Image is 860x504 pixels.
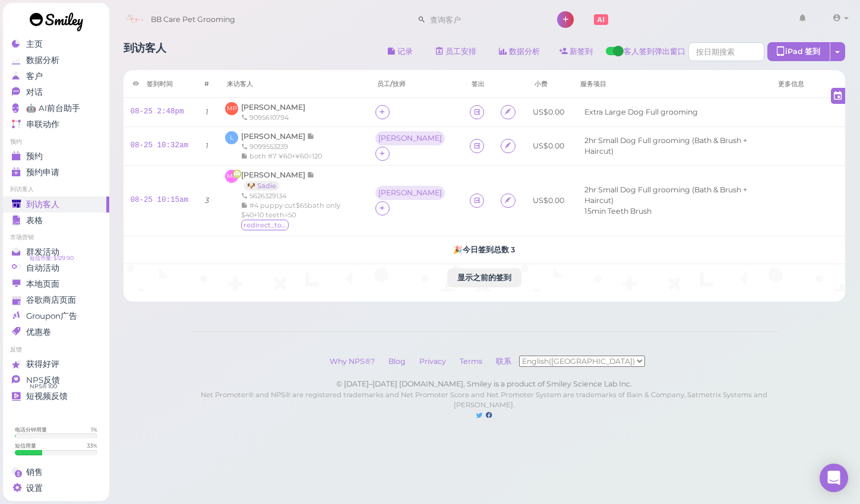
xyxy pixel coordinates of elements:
[820,464,848,492] div: Open Intercom Messenger
[378,42,423,61] button: 记录
[3,276,109,292] a: 本地页面
[131,141,189,150] a: 08-25 10:32am
[190,379,779,389] div: © [DATE]–[DATE] [DOMAIN_NAME], Smiley is a product of Smiley Science Lab Inc.
[87,442,97,449] div: 33 %
[3,138,109,146] li: 预约
[205,107,208,116] i: 1
[3,213,109,229] a: 表格
[26,215,43,226] span: 表格
[504,196,512,205] i: Agreement form
[26,375,60,385] span: NPS反馈
[382,357,412,366] a: Blog
[131,107,184,116] a: 08-25 2:48pm
[204,79,209,88] div: #
[378,134,442,142] div: [PERSON_NAME]
[201,391,767,410] small: Net Promoter® and NPS® are registered trademarks and Net Promoter Score and Net Promoter System a...
[378,189,442,197] div: [PERSON_NAME]
[225,131,238,144] span: L
[3,84,109,100] a: 对话
[526,70,571,98] th: 小费
[241,170,307,179] span: [PERSON_NAME]
[3,324,109,340] a: 优惠卷
[454,357,488,366] a: Terms
[30,382,57,391] span: NPS® 100
[3,116,109,132] a: 串联动作
[3,388,109,404] a: 短视频反馈
[151,3,235,36] span: BB Care Pet Grooming
[3,196,109,213] a: 到访客人
[26,39,43,49] span: 主页
[26,467,43,477] span: 销售
[581,135,762,157] li: 2hr Small Dog Full grooming (Bath & Brush + Haircut)
[489,42,550,61] a: 数据分析
[26,167,59,177] span: 预约申请
[3,148,109,164] a: 预约
[3,164,109,180] a: 预约申请
[218,70,368,98] th: 来访客人
[3,308,109,324] a: Groupon广告
[225,102,238,115] span: MP
[3,100,109,116] a: 🤖 AI前台助手
[3,345,109,354] li: 反馈
[3,52,109,68] a: 数据分析
[375,131,448,147] div: [PERSON_NAME]
[504,141,512,150] i: Agreement form
[624,46,685,64] span: 客人签到弹出窗口
[526,165,571,236] td: US$0.00
[3,464,109,480] a: 销售
[26,263,59,273] span: 自动活动
[131,245,839,254] h5: 🎉 今日签到总数 3
[241,191,361,201] div: 5626329134
[26,87,43,97] span: 对话
[413,357,452,366] a: Privacy
[241,113,305,122] div: 9095610794
[550,42,603,61] a: 新签到
[241,103,305,112] span: [PERSON_NAME]
[26,391,68,401] span: 短视频反馈
[26,311,77,321] span: Groupon广告
[3,68,109,84] a: 客户
[249,152,322,160] span: both #7 ¥60+¥60=120
[26,359,59,369] span: 获得好评
[426,10,541,29] input: 查询客户
[571,70,769,98] th: 服务项目
[504,107,512,116] i: Agreement form
[490,357,519,366] a: 联系
[124,70,196,98] th: 签到时间
[26,199,59,210] span: 到访客人
[26,119,59,129] span: 串联动作
[26,247,59,257] span: 群发活动
[26,71,43,81] span: 客户
[526,126,571,165] td: US$0.00
[241,220,289,230] span: redirect_to_google
[447,268,521,287] button: 显示之前的签到
[131,196,189,204] a: 08-25 10:15am
[15,426,47,433] div: 电话分钟用量
[241,142,322,151] div: 9099553239
[91,426,97,433] div: 1 %
[426,42,486,61] a: 员工安排
[581,107,701,118] li: Extra Large Dog Full grooming
[26,103,80,113] span: 🤖 AI前台助手
[767,42,830,61] div: iPad 签到
[3,292,109,308] a: 谷歌商店页面
[581,185,762,206] li: 2hr Small Dog Full grooming (Bath & Brush + Haircut)
[244,181,279,191] a: 🐶 Sadie
[124,42,166,64] h1: 到访客人
[26,327,51,337] span: 优惠卷
[3,244,109,260] a: 群发活动 短信币量: $129.90
[205,196,209,205] i: 3
[3,260,109,276] a: 自动活动
[463,70,494,98] th: 签出
[225,170,238,183] span: MC
[26,295,76,305] span: 谷歌商店页面
[375,186,448,201] div: [PERSON_NAME]
[26,483,43,493] span: 设置
[241,170,315,190] a: [PERSON_NAME] 🐶 Sadie
[3,372,109,388] a: NPS反馈 NPS® 100
[3,233,109,242] li: 市场营销
[307,132,315,141] span: 记录
[3,480,109,496] a: 设置
[688,42,764,61] input: 按日期搜索
[241,201,340,219] span: #4 puppy cut$65bath only $40+10 teeth=50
